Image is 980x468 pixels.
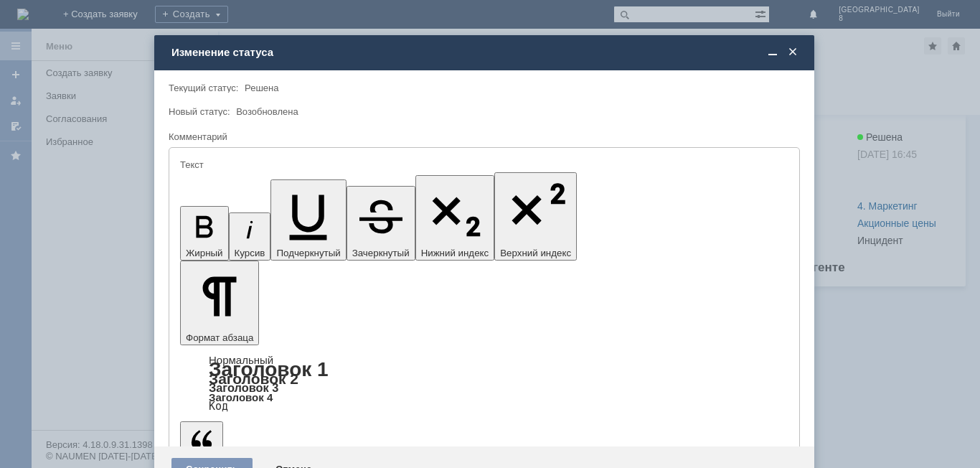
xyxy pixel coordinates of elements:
[180,206,229,261] button: Жирный
[270,179,346,261] button: Подчеркнутый
[180,160,786,169] div: Текст
[209,400,228,413] a: Код
[415,175,495,261] button: Нижний индекс
[236,106,298,117] span: Возобновлена
[209,370,298,387] a: Заголовок 2
[276,248,340,258] span: Подчеркнутый
[209,391,273,403] a: Заголовок 4
[245,83,278,93] span: Решена
[494,172,577,261] button: Верхний индекс
[421,248,489,258] span: Нижний индекс
[352,248,410,258] span: Зачеркнутый
[186,248,223,258] span: Жирный
[347,186,415,261] button: Зачеркнутый
[786,46,800,59] span: Закрыть
[235,248,265,258] span: Курсив
[186,332,253,343] span: Формат абзаца
[171,46,800,59] div: Изменение статуса
[169,131,797,144] div: Комментарий
[229,212,271,261] button: Курсив
[180,261,259,345] button: Формат абзаца
[209,354,273,366] a: Нормальный
[765,46,780,59] span: Свернуть (Ctrl + M)
[209,381,278,394] a: Заголовок 3
[180,355,788,411] div: Формат абзаца
[500,248,571,258] span: Верхний индекс
[169,106,230,117] label: Новый статус:
[169,83,238,93] label: Текущий статус:
[209,358,329,380] a: Заголовок 1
